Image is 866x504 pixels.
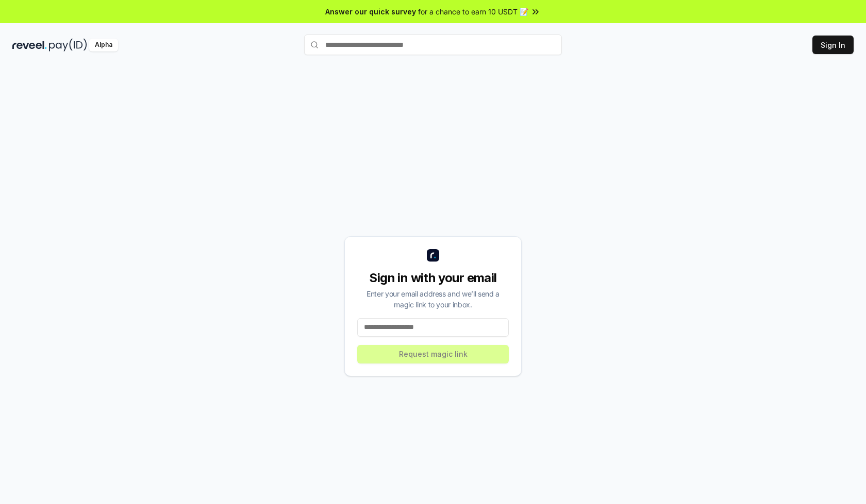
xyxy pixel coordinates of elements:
[427,249,439,262] img: logo_small
[418,6,528,17] span: for a chance to earn 10 USDT 📝
[812,36,854,54] button: Sign In
[325,6,416,17] span: Answer our quick survey
[12,39,47,51] img: reveel_dark
[357,288,509,310] div: Enter your email address and we’ll send a magic link to your inbox.
[89,39,118,51] div: Alpha
[49,39,87,51] img: pay_id
[357,270,509,286] div: Sign in with your email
